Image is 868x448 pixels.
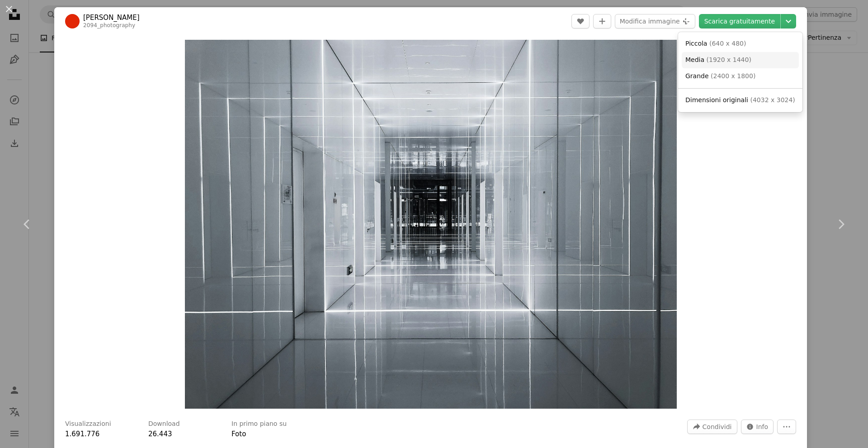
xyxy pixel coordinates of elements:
span: ( 2400 x 1800 ) [711,72,755,80]
span: ( 1920 x 1440 ) [707,56,751,63]
span: Media [685,56,704,63]
span: Piccola [685,40,707,47]
span: Grande [685,72,709,80]
span: ( 4032 x 3024 ) [750,96,795,104]
span: ( 640 x 480 ) [709,40,746,47]
span: Dimensioni originali [685,96,748,104]
div: Scegli le dimensioni del download [678,32,802,112]
button: Scegli le dimensioni del download [781,14,796,28]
